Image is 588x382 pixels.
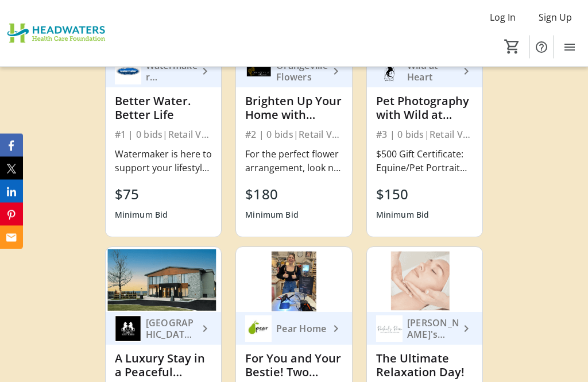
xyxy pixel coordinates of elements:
mat-icon: keyboard_arrow_right [198,65,212,79]
img: A Luxury Stay in a Peaceful Setting [106,248,222,312]
img: The Ultimate Relaxation Day! [367,248,483,312]
div: Minimum Bid [376,205,430,226]
div: #1 | 0 bids | Retail Value $240 [115,127,212,143]
img: Headwaters Health Care Foundation's Logo [7,5,109,62]
span: Log In [490,10,516,24]
div: #2 | 0 bids | Retail Value $720 [245,127,343,143]
button: Menu [558,36,581,59]
button: Cart [502,36,523,57]
div: For the perfect flower arrangement, look no further than Orangeville Flowers! Our expert florists... [245,148,343,175]
div: Pet Photography with Wild at Heart, Your Equine Image Visualist [376,95,474,122]
img: Rachel's Room Day Spa [376,316,403,342]
div: $500 Gift Certificate: Equine/Pet Portrait Session Together we’ll engage in some creative shenani... [376,148,474,175]
a: Watermaker OrangevilleWatermaker [GEOGRAPHIC_DATA] [106,55,222,88]
div: $180 [245,184,299,205]
button: Log In [481,8,525,26]
div: $150 [376,184,430,205]
a: Pear HomePear Home [236,312,352,345]
span: Sign Up [539,10,572,24]
img: For You and Your Bestie! Two Sterling Silver Permanent Bracelets [236,248,352,312]
a: Orangeville FlowersOrangeville Flowers [236,55,352,88]
a: Wild at HeartWild at Heart [367,55,483,88]
div: Watermaker [GEOGRAPHIC_DATA] [141,60,199,83]
img: Mount Alverno Luxury Resorts [115,316,141,342]
div: Minimum Bid [115,205,168,226]
div: A Luxury Stay in a Peaceful Setting [115,352,212,380]
div: Minimum Bid [245,205,299,226]
div: The Ultimate Relaxation Day! [376,352,474,380]
button: Sign Up [529,8,581,26]
a: Mount Alverno Luxury Resorts[GEOGRAPHIC_DATA] Luxury Resorts [106,312,222,345]
mat-icon: keyboard_arrow_right [329,65,343,79]
div: #3 | 0 bids | Retail Value $500 [376,127,474,143]
div: For You and Your Bestie! Two Sterling Silver Permanent Bracelets [245,352,343,380]
div: Pear Home [272,323,329,335]
div: Better Water. Better Life [115,95,212,122]
div: Brighten Up Your Home with Flowers! [245,95,343,122]
div: Orangeville Flowers [272,60,329,83]
div: Watermaker is here to support your lifestyle, home or business environment with [MEDICAL_DATA] tr... [115,148,212,175]
img: Orangeville Flowers [245,59,272,85]
a: Rachel's Room Day Spa[PERSON_NAME]'s Room Day Spa [367,312,483,345]
mat-icon: keyboard_arrow_right [459,322,473,336]
img: Pear Home [245,316,272,342]
button: Help [530,36,553,59]
img: Watermaker Orangeville [115,59,141,85]
div: [GEOGRAPHIC_DATA] Luxury Resorts [141,318,199,341]
div: Wild at Heart [403,60,460,83]
img: Wild at Heart [376,59,403,85]
mat-icon: keyboard_arrow_right [198,322,212,336]
div: [PERSON_NAME]'s Room Day Spa [403,318,460,341]
mat-icon: keyboard_arrow_right [459,65,473,79]
mat-icon: keyboard_arrow_right [329,322,343,336]
div: $75 [115,184,168,205]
